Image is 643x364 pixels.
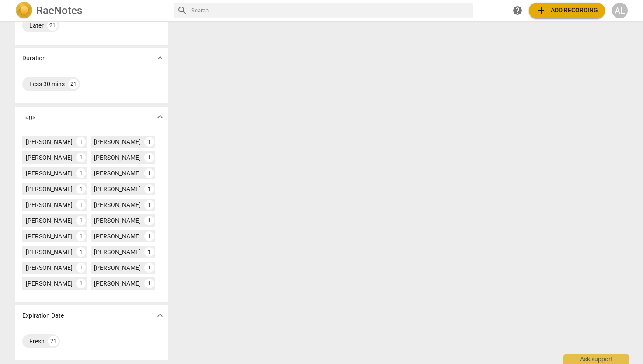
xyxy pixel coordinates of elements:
div: Later [29,21,44,30]
span: add [536,5,546,16]
div: 1 [76,279,86,288]
div: 1 [144,200,154,210]
div: [PERSON_NAME] [94,137,141,146]
div: 1 [76,231,86,241]
div: [PERSON_NAME] [94,169,141,178]
div: 1 [144,231,154,241]
div: 21 [48,336,59,346]
span: expand_more [155,310,165,321]
div: 1 [144,216,154,225]
div: 1 [76,216,86,225]
div: 1 [144,153,154,162]
div: 21 [68,79,79,89]
button: AL [612,3,628,18]
div: [PERSON_NAME] [94,232,141,241]
div: 1 [76,137,86,147]
span: search [177,5,188,16]
span: help [512,5,523,16]
button: Show more [154,110,167,123]
span: expand_more [155,53,165,63]
div: 1 [144,168,154,178]
input: Search [191,3,469,17]
h2: RaeNotes [36,4,82,17]
div: [PERSON_NAME] [26,169,73,178]
span: expand_more [155,112,165,122]
div: [PERSON_NAME] [94,200,141,209]
div: [PERSON_NAME] [94,216,141,225]
div: [PERSON_NAME] [26,137,73,146]
div: [PERSON_NAME] [94,248,141,256]
div: 1 [76,184,86,194]
div: Less 30 mins [29,80,65,88]
div: Ask support [563,354,629,364]
button: Show more [154,52,167,65]
div: 1 [76,263,86,273]
div: [PERSON_NAME] [94,185,141,193]
div: 1 [144,137,154,147]
div: [PERSON_NAME] [94,279,141,288]
button: Show more [154,309,167,322]
div: 1 [76,168,86,178]
div: [PERSON_NAME] [26,248,73,256]
div: Fresh [29,337,45,346]
p: Tags [22,112,35,122]
div: [PERSON_NAME] [26,153,73,162]
p: Duration [22,54,46,63]
div: 1 [76,247,86,257]
div: 1 [76,153,86,162]
div: [PERSON_NAME] [26,185,73,193]
span: Add recording [536,5,598,16]
div: 1 [144,263,154,273]
img: Logo [15,2,33,19]
button: Upload [529,3,605,18]
div: 1 [144,247,154,257]
div: 1 [144,184,154,194]
div: [PERSON_NAME] [26,263,73,272]
a: LogoRaeNotes [15,2,167,19]
div: 21 [47,20,58,31]
div: [PERSON_NAME] [26,279,73,288]
div: [PERSON_NAME] [26,200,73,209]
p: Expiration Date [22,311,64,320]
div: [PERSON_NAME] [94,263,141,272]
div: [PERSON_NAME] [94,153,141,162]
div: [PERSON_NAME] [26,232,73,241]
div: 1 [144,279,154,288]
div: [PERSON_NAME] [26,216,73,225]
a: Help [510,3,525,18]
div: 1 [76,200,86,210]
